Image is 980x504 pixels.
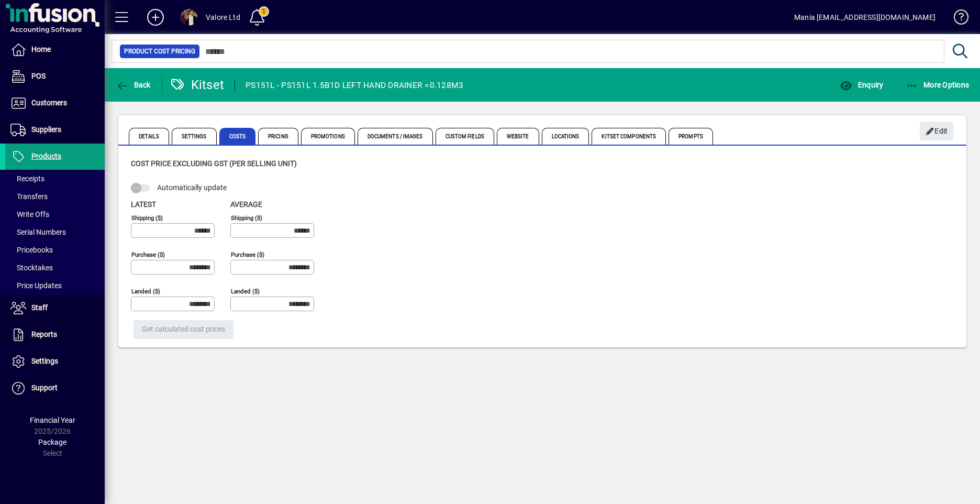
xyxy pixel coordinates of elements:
[206,9,240,26] div: Valore Ltd
[794,9,936,26] div: Mania [EMAIL_ADDRESS][DOMAIN_NAME]
[5,277,105,294] a: Price Updates
[5,348,105,375] a: Settings
[157,183,227,192] span: Automatically update
[131,200,156,209] span: Latest
[5,90,105,116] a: Customers
[116,81,151,89] span: Back
[5,259,105,277] a: Stocktakes
[230,200,262,209] span: Average
[38,438,66,446] span: Package
[105,75,162,94] app-page-header-button: Back
[5,375,105,401] a: Support
[837,75,886,94] button: Enquiry
[31,98,67,107] span: Customers
[10,174,44,183] span: Receipts
[5,241,105,259] a: Pricebooks
[5,322,105,348] a: Reports
[10,192,48,201] span: Transfers
[10,210,49,218] span: Write Offs
[170,76,225,93] div: Kitset
[10,246,53,254] span: Pricebooks
[258,128,298,145] span: Pricing
[301,128,355,145] span: Promotions
[219,128,256,145] span: Costs
[669,128,713,145] span: Prompts
[172,128,217,145] span: Settings
[31,72,46,80] span: POS
[133,320,233,339] button: Get calculated cost prices
[5,37,105,63] a: Home
[10,264,53,272] span: Stocktakes
[139,8,172,27] button: Add
[10,281,62,290] span: Price Updates
[920,122,953,140] button: Edit
[231,287,260,294] mat-label: Landed ($)
[113,75,153,94] button: Back
[246,77,463,94] div: PS151L - PS151L 1.5B1D LEFT HAND DRAINER =0.128M3
[231,214,262,221] mat-label: Shipping ($)
[31,125,61,134] span: Suppliers
[926,123,948,140] span: Edit
[5,188,105,205] a: Transfers
[131,250,165,258] mat-label: Purchase ($)
[30,416,75,424] span: Financial Year
[5,170,105,188] a: Receipts
[131,214,163,221] mat-label: Shipping ($)
[5,117,105,143] a: Suppliers
[436,128,494,145] span: Custom Fields
[358,128,433,145] span: Documents / Images
[592,128,666,145] span: Kitset Components
[131,287,160,294] mat-label: Landed ($)
[5,223,105,241] a: Serial Numbers
[131,159,297,168] span: Cost price excluding GST (per selling unit)
[903,75,972,94] button: More Options
[5,295,105,321] a: Staff
[172,8,206,27] button: Profile
[542,128,589,145] span: Locations
[906,81,970,89] span: More Options
[129,128,169,145] span: Details
[31,330,57,338] span: Reports
[31,357,58,365] span: Settings
[31,45,51,53] span: Home
[231,250,264,258] mat-label: Purchase ($)
[31,152,61,160] span: Products
[124,46,195,57] span: Product Cost Pricing
[840,81,883,89] span: Enquiry
[10,228,66,236] span: Serial Numbers
[5,63,105,90] a: POS
[946,2,967,36] a: Knowledge Base
[142,321,225,338] span: Get calculated cost prices
[5,205,105,223] a: Write Offs
[497,128,539,145] span: Website
[31,384,58,392] span: Support
[31,303,48,312] span: Staff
